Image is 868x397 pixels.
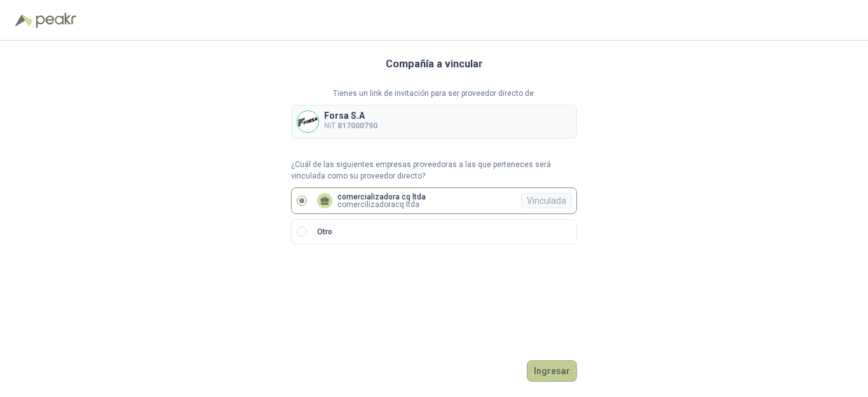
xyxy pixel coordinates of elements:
[386,56,483,72] h3: Compañía a vincular
[297,111,318,132] img: Company Logo
[291,159,577,183] p: ¿Cuál de las siguientes empresas proveedoras a las que perteneces será vinculada como su proveedo...
[337,121,377,130] b: 817000790
[317,226,332,238] p: Otro
[291,88,577,100] p: Tienes un link de invitación para ser proveedor directo de:
[337,201,426,208] p: comercilizadoracq ltda
[36,13,76,28] img: Peakr
[337,193,426,201] p: comercializadora cq ltda
[324,120,377,132] p: NIT
[521,193,572,208] div: Vinculada
[324,111,377,120] p: Forsa S.A
[527,360,577,382] button: Ingresar
[15,14,33,27] img: Logo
